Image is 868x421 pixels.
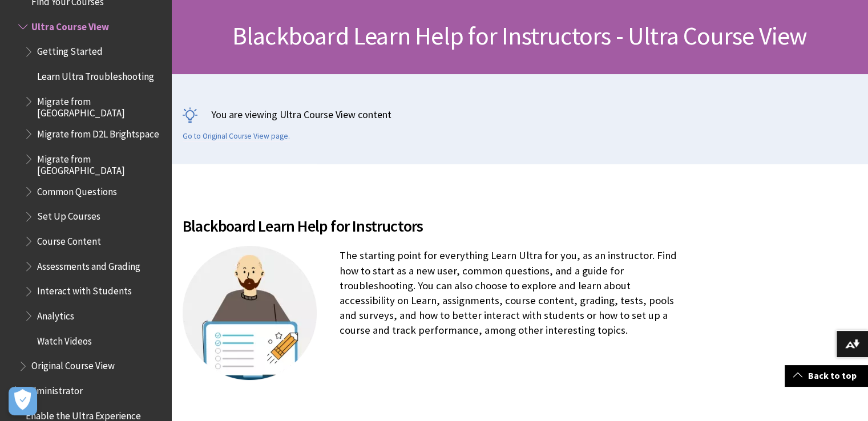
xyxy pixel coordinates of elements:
[232,20,807,51] span: Blackboard Learn Help for Instructors - Ultra Course View
[37,182,117,197] span: Common Questions
[37,282,132,297] span: Interact with Students
[183,107,857,122] p: You are viewing Ultra Course View content
[785,365,868,386] a: Back to top
[183,214,688,238] span: Blackboard Learn Help for Instructors
[31,17,109,33] span: Ultra Course View
[26,381,83,396] span: Administrator
[183,248,688,338] p: The starting point for everything Learn Ultra for you, as an instructor. Find how to start as a n...
[183,131,290,141] a: Go to Original Course View page.
[37,67,154,82] span: Learn Ultra Troubleshooting
[37,92,163,119] span: Migrate from [GEOGRAPHIC_DATA]
[31,357,115,372] span: Original Course View
[37,42,103,58] span: Getting Started
[37,124,159,140] span: Migrate from D2L Brightspace
[37,257,140,272] span: Assessments and Grading
[37,149,163,176] span: Migrate from [GEOGRAPHIC_DATA]
[9,387,37,415] button: Open Preferences
[37,331,92,347] span: Watch Videos
[183,246,317,380] img: A teacher with a board and a successful track up represented by a pencil with stars
[37,207,100,222] span: Set Up Courses
[37,232,101,247] span: Course Content
[37,306,74,322] span: Analytics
